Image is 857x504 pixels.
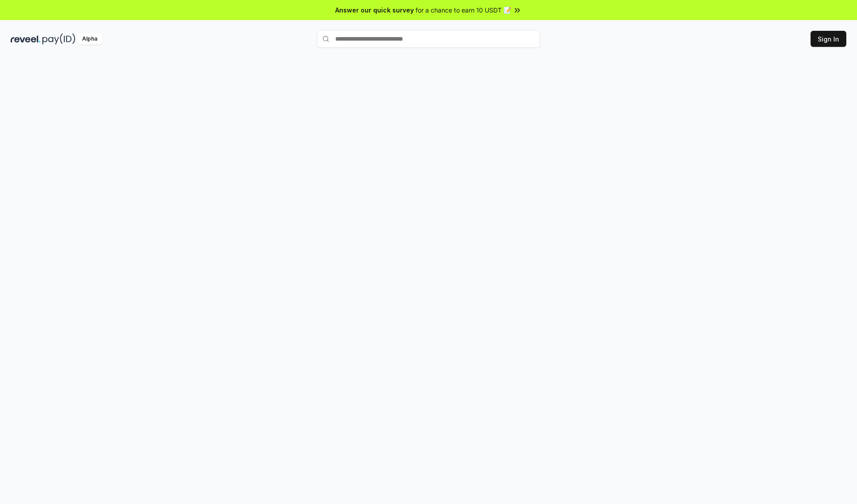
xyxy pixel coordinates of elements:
span: Answer our quick survey [335,5,414,15]
div: Alpha [77,33,102,45]
button: Sign In [811,31,846,47]
img: reveel_dark [11,33,41,45]
span: for a chance to earn 10 USDT 📝 [416,5,511,15]
img: pay_id [42,33,75,45]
